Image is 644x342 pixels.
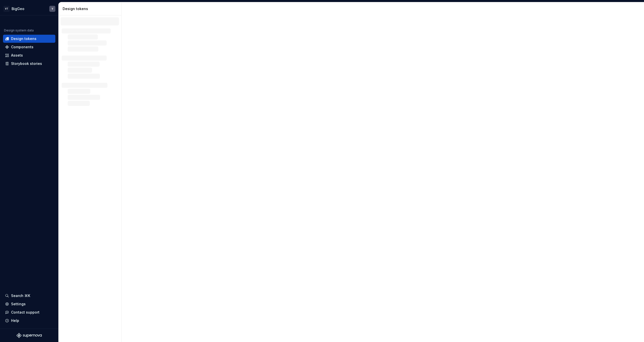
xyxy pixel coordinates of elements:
[11,45,33,50] div: Components
[4,28,34,32] div: Design system data
[3,317,55,325] button: Help
[11,53,23,58] div: Assets
[3,300,55,308] a: Settings
[3,35,55,43] a: Design tokens
[11,302,26,307] div: Settings
[3,60,55,68] a: Storybook stories
[11,61,42,66] div: Storybook stories
[63,6,119,11] div: Design tokens
[3,43,55,51] a: Components
[11,293,30,298] div: Search ⌘K
[4,6,10,12] div: VT
[3,51,55,59] a: Assets
[52,7,53,11] div: Y
[11,318,19,323] div: Help
[12,6,24,11] div: BigGeo
[11,310,39,315] div: Contact support
[3,292,55,300] button: Search ⌘K
[1,3,57,14] button: VTBigGeoY
[17,333,42,338] svg: Supernova Logo
[3,308,55,316] button: Contact support
[11,36,36,41] div: Design tokens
